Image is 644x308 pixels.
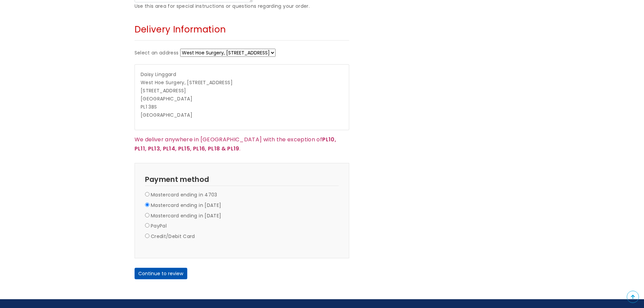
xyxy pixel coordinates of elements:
span: Payment method [145,174,209,184]
span: Linggard [155,71,176,78]
label: Select an address [135,49,179,57]
span: West Hoe Surgery, [STREET_ADDRESS] [141,79,233,86]
p: We deliver anywhere in [GEOGRAPHIC_DATA] with the exception of . [135,135,349,153]
label: PayPal [151,222,167,230]
button: Continue to review [135,268,187,279]
span: [GEOGRAPHIC_DATA] [141,112,192,118]
span: PL1 3BS [141,103,157,110]
span: Daisy [141,71,154,78]
label: Mastercard ending in [DATE] [151,202,221,210]
span: Delivery Information [135,23,226,35]
span: [STREET_ADDRESS] [141,87,186,94]
label: Credit/Debit Card [151,233,195,241]
label: Mastercard ending in 4703 [151,191,217,199]
label: Mastercard ending in [DATE] [151,212,221,220]
div: Use this area for special instructions or questions regarding your order. [135,2,349,10]
span: [GEOGRAPHIC_DATA] [141,95,192,102]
